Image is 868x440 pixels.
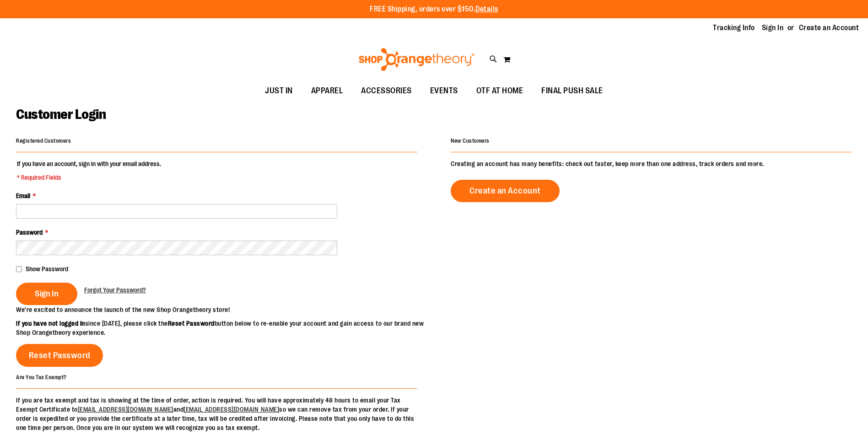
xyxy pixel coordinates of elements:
[16,229,43,236] span: Password
[16,374,67,380] strong: Are You Tax Exempt?
[541,80,603,101] span: FINAL PUSH SALE
[16,319,434,337] p: since [DATE], please click the button below to re-enable your account and gain access to our bran...
[265,80,293,101] span: JUST IN
[84,285,146,295] a: Forgot Your Password?
[451,180,560,202] a: Create an Account
[16,283,77,305] button: Sign In
[430,80,458,101] span: EVENTS
[799,23,859,33] a: Create an Account
[78,406,173,413] a: [EMAIL_ADDRESS][DOMAIN_NAME]
[713,23,755,33] a: Tracking Info
[476,80,523,101] span: OTF AT HOME
[16,138,71,144] strong: Registered Customers
[16,192,30,199] span: Email
[16,320,85,327] strong: If you have not logged in
[311,80,343,101] span: APPAREL
[475,5,498,13] a: Details
[26,265,68,273] span: Show Password
[16,159,162,182] legend: If you have an account, sign in with your email address.
[16,344,103,367] a: Reset Password
[451,138,490,144] strong: New Customers
[35,289,59,299] span: Sign In
[370,4,498,15] p: FREE Shipping, orders over $150.
[84,286,146,294] span: Forgot Your Password?
[16,305,434,314] p: We’re excited to announce the launch of the new Shop Orangetheory store!
[762,23,784,33] a: Sign In
[16,396,417,432] p: If you are tax exempt and tax is showing at the time of order, action is required. You will have ...
[361,80,412,101] span: ACCESSORIES
[168,320,215,327] strong: Reset Password
[183,406,279,413] a: [EMAIL_ADDRESS][DOMAIN_NAME]
[16,107,106,122] span: Customer Login
[451,159,852,168] p: Creating an account has many benefits: check out faster, keep more than one address, track orders...
[469,186,541,196] span: Create an Account
[29,350,91,360] span: Reset Password
[17,173,161,182] span: * Required Fields
[357,48,476,71] img: Shop Orangetheory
